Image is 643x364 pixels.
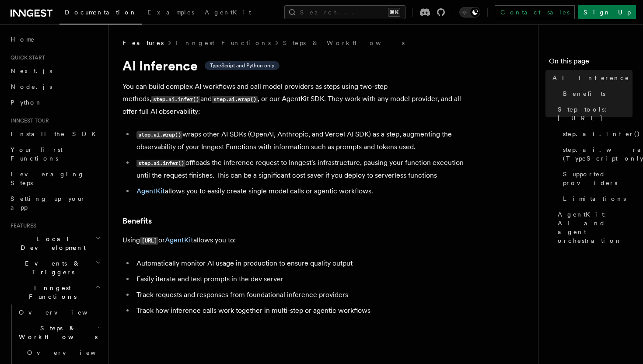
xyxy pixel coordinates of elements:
[134,185,472,197] li: allows you to easily create single model calls or agentic workflows.
[15,324,98,341] span: Steps & Workflows
[7,166,103,191] a: Leveraging Steps
[459,7,480,17] button: Toggle dark mode
[134,304,472,317] li: Track how inference calls work together in multi-step or agentic workflows
[578,5,636,19] a: Sign Up
[554,101,633,126] a: Step tools: [URL]
[199,3,256,24] a: AgentKit
[10,171,84,186] span: Leveraging Steps
[122,80,472,118] p: You can build complex AI workflows and call model providers as steps using two-step methods, and ...
[7,280,103,304] button: Inngest Functions
[10,99,42,106] span: Python
[7,255,103,280] button: Events & Triggers
[136,160,185,167] code: step.ai.infer()
[176,38,271,47] a: Inngest Functions
[15,304,103,320] a: Overview
[7,259,95,276] span: Events & Triggers
[7,31,103,47] a: Home
[7,142,103,166] a: Your first Functions
[134,273,472,285] li: Easily iterate and test prompts in the dev server
[554,206,633,248] a: AgentKit: AI and agent orchestration
[284,5,405,19] button: Search...⌘K
[142,3,199,24] a: Examples
[122,215,152,227] a: Benefits
[559,166,633,191] a: Supported providers
[558,105,633,122] span: Step tools: [URL]
[559,126,633,142] a: step.ai.infer()
[212,96,258,103] code: step.ai.wrap()
[147,9,194,16] span: Examples
[563,129,640,138] span: step.ai.infer()
[24,345,103,360] a: Overview
[210,62,274,69] span: TypeScript and Python only
[136,187,165,195] a: AgentKit
[134,257,472,269] li: Automatically monitor AI usage in production to ensure quality output
[549,70,633,86] a: AI Inference
[7,222,36,229] span: Features
[7,231,103,255] button: Local Development
[7,191,103,215] a: Setting up your app
[10,67,52,74] span: Next.js
[122,38,164,47] span: Features
[559,86,633,101] a: Benefits
[134,157,472,182] li: offloads the inference request to Inngest's infrastructure, pausing your function execution until...
[283,38,405,47] a: Steps & Workflows
[549,56,633,70] h4: On this page
[563,170,633,187] span: Supported providers
[140,237,158,245] code: [URL]
[552,73,629,82] span: AI Inference
[136,131,182,139] code: step.ai.wrap()
[59,3,142,24] a: Documentation
[7,79,103,94] a: Node.js
[122,58,472,73] h1: AI Inference
[563,194,626,203] span: Limitations
[559,191,633,206] a: Limitations
[134,128,472,153] li: wraps other AI SDKs (OpenAI, Anthropic, and Vercel AI SDK) as a step, augmenting the observabilit...
[134,289,472,301] li: Track requests and responses from foundational inference providers
[7,94,103,110] a: Python
[10,130,101,137] span: Install the SDK
[10,146,63,162] span: Your first Functions
[165,236,193,244] a: AgentKit
[7,117,49,124] span: Inngest tour
[7,234,95,252] span: Local Development
[563,89,605,98] span: Benefits
[205,9,251,16] span: AgentKit
[10,83,52,90] span: Node.js
[7,63,103,79] a: Next.js
[27,349,117,356] span: Overview
[151,96,200,103] code: step.ai.infer()
[10,195,86,211] span: Setting up your app
[558,210,633,245] span: AgentKit: AI and agent orchestration
[15,320,103,345] button: Steps & Workflows
[65,9,137,16] span: Documentation
[7,283,94,301] span: Inngest Functions
[122,234,472,247] p: Using or allows you to:
[19,309,109,316] span: Overview
[7,126,103,142] a: Install the SDK
[559,142,633,166] a: step.ai.wrap() (TypeScript only)
[10,35,35,44] span: Home
[388,8,400,17] kbd: ⌘K
[7,54,45,61] span: Quick start
[495,5,575,19] a: Contact sales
